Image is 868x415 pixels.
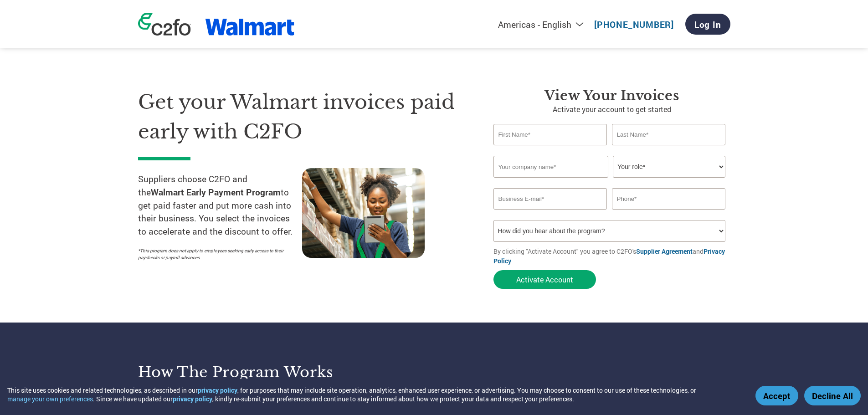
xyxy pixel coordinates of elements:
p: By clicking "Activate Account" you agree to C2FO's and [493,246,730,266]
p: *This program does not apply to employees seeking early access to their paychecks or payroll adva... [138,247,293,261]
a: Log In [685,14,730,35]
a: privacy policy [173,395,212,403]
p: Activate your account to get started [493,104,730,115]
a: [PHONE_NUMBER] [594,19,674,30]
input: Invalid Email format [493,188,607,210]
div: Inavlid Email Address [493,210,607,216]
a: Supplier Agreement [636,247,693,256]
button: Activate Account [493,270,596,289]
img: c2fo logo [138,13,191,36]
input: Last Name* [612,124,726,145]
input: Your company name* [493,156,608,178]
div: Inavlid Phone Number [612,210,726,216]
input: Phone* [612,188,726,210]
img: Walmart [205,19,295,36]
div: Invalid company name or company name is too long [493,179,726,184]
div: Invalid first name or first name is too long [493,146,607,152]
h3: How the program works [138,363,423,381]
p: Suppliers choose C2FO and the to get paid faster and put more cash into their business. You selec... [138,173,302,238]
img: supply chain worker [302,168,425,258]
div: Invalid last name or last name is too long [612,146,726,152]
a: privacy policy [198,386,237,395]
input: First Name* [493,124,607,145]
h3: View Your Invoices [493,87,730,104]
select: Title/Role [613,156,725,178]
a: Privacy Policy [493,247,725,265]
div: This site uses cookies and related technologies, as described in our , for purposes that may incl... [7,386,742,403]
h1: Get your Walmart invoices paid early with C2FO [138,87,466,146]
button: manage your own preferences [7,395,93,403]
strong: Walmart Early Payment Program [151,186,281,198]
button: Accept [755,386,798,405]
button: Decline All [804,386,861,405]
